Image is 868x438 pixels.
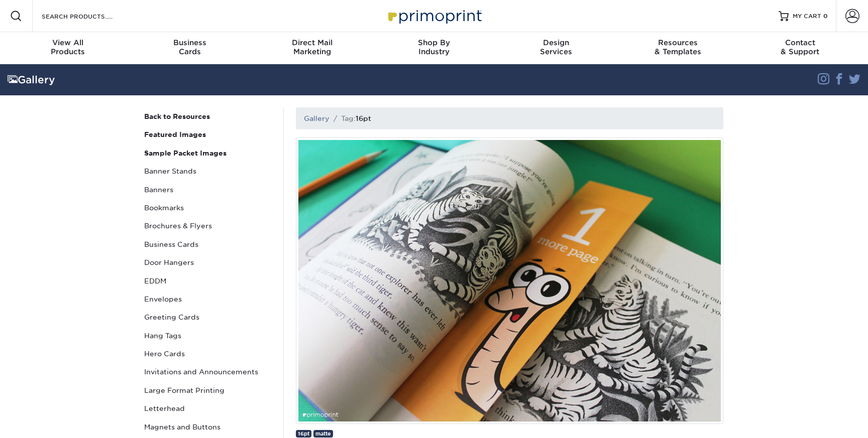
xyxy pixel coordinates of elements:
[304,114,330,122] a: Gallery
[739,32,861,64] a: Contact& Support
[140,217,276,235] a: Brochures & Flyers
[41,10,139,22] input: SEARCH PRODUCTS.....
[7,38,129,47] span: View All
[7,32,129,64] a: View AllProducts
[140,144,276,162] a: Sample Packet Images
[373,32,495,64] a: Shop ByIndustry
[140,125,276,143] a: Featured Images
[315,430,331,436] span: matte
[140,363,276,381] a: Invitations and Announcements
[140,399,276,417] a: Letterhead
[140,272,276,290] a: EDDM
[330,113,371,123] li: Tag:
[313,430,333,437] a: matte
[296,430,311,437] a: 16pt
[823,13,828,20] span: 0
[617,32,739,64] a: Resources& Templates
[296,137,723,424] img: Leave a lasting impression on your readers with custom designed and printed bookmarks.
[140,181,276,199] a: Banners
[140,162,276,180] a: Banner Stands
[373,38,495,47] span: Shop By
[251,32,373,64] a: Direct MailMarketing
[793,12,821,21] span: MY CART
[144,130,206,138] strong: Featured Images
[140,418,276,436] a: Magnets and Buttons
[251,38,373,47] span: Direct Mail
[140,253,276,271] a: Door Hangers
[617,38,739,56] div: & Templates
[617,38,739,47] span: Resources
[140,199,276,217] a: Bookmarks
[356,114,371,122] h1: 16pt
[373,38,495,56] div: Industry
[140,290,276,308] a: Envelopes
[129,38,251,47] span: Business
[298,430,309,436] span: 16pt
[140,327,276,345] a: Hang Tags
[384,5,484,27] img: Primoprint
[140,235,276,253] a: Business Cards
[129,32,251,64] a: BusinessCards
[495,38,617,56] div: Services
[739,38,861,56] div: & Support
[7,38,129,56] div: Products
[140,308,276,326] a: Greeting Cards
[495,38,617,47] span: Design
[144,149,227,157] strong: Sample Packet Images
[140,107,276,125] a: Back to Resources
[251,38,373,56] div: Marketing
[140,381,276,399] a: Large Format Printing
[739,38,861,47] span: Contact
[129,38,251,56] div: Cards
[140,345,276,363] a: Hero Cards
[495,32,617,64] a: DesignServices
